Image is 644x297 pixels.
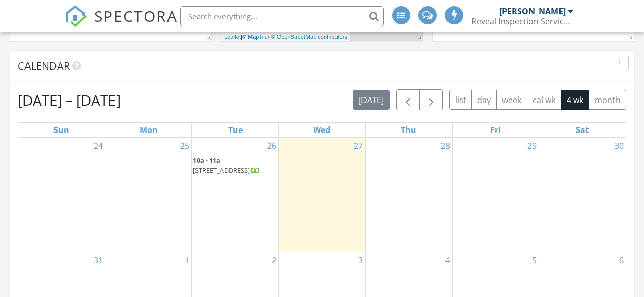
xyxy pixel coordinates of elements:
[439,138,452,154] a: Go to August 28, 2025
[539,138,626,252] td: Go to August 30, 2025
[18,59,70,73] span: Calendar
[178,138,191,154] a: Go to August 25, 2025
[617,252,626,269] a: Go to September 6, 2025
[192,138,278,252] td: Go to August 26, 2025
[105,138,191,252] td: Go to August 25, 2025
[530,252,539,269] a: Go to September 5, 2025
[18,138,105,252] td: Go to August 24, 2025
[193,155,277,177] a: 10a - 11a [STREET_ADDRESS]
[399,123,418,137] a: Thursday
[224,34,241,40] a: Leaflet
[193,156,260,175] a: 10a - 11a [STREET_ADDRESS]
[612,138,626,154] a: Go to August 30, 2025
[356,252,365,269] a: Go to September 3, 2025
[353,90,390,110] button: [DATE]
[452,138,539,252] td: Go to August 29, 2025
[499,6,566,16] div: [PERSON_NAME]
[561,90,589,110] button: 4 wk
[94,5,178,26] span: SPECTORA
[65,5,87,27] img: The Best Home Inspection Software - Spectora
[180,6,384,26] input: Search everything...
[65,14,178,35] a: SPECTORA
[396,89,420,110] button: Previous
[137,123,160,137] a: Monday
[366,138,452,252] td: Go to August 28, 2025
[242,34,270,40] a: © MapTiler
[449,90,472,110] button: list
[183,252,191,269] a: Go to September 1, 2025
[574,123,591,137] a: Saturday
[278,138,365,252] td: Go to August 27, 2025
[226,123,245,137] a: Tuesday
[443,252,452,269] a: Go to September 4, 2025
[589,90,626,110] button: month
[18,90,121,110] h2: [DATE] – [DATE]
[51,123,71,137] a: Sunday
[496,90,527,110] button: week
[352,138,365,154] a: Go to August 27, 2025
[92,252,105,269] a: Go to August 31, 2025
[525,138,539,154] a: Go to August 29, 2025
[270,252,278,269] a: Go to September 2, 2025
[527,90,562,110] button: cal wk
[265,138,278,154] a: Go to August 26, 2025
[471,16,573,26] div: Reveal Inspection Services, LLC
[193,156,220,165] span: 10a - 11a
[311,123,332,137] a: Wednesday
[271,34,347,40] a: © OpenStreetMap contributors
[471,90,497,110] button: day
[221,32,350,41] div: |
[193,166,250,175] span: [STREET_ADDRESS]
[419,89,443,110] button: Next
[488,123,503,137] a: Friday
[92,138,105,154] a: Go to August 24, 2025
